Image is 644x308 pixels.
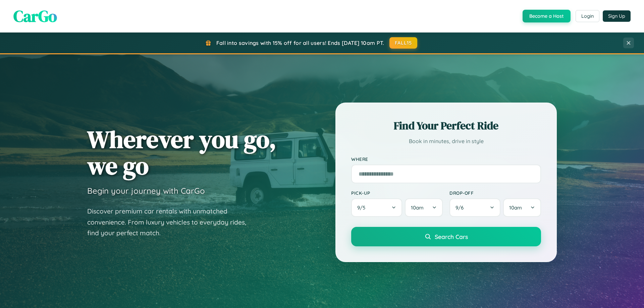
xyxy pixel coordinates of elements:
[216,40,384,46] span: Fall into savings with 15% off for all users! Ends [DATE] 10am PT.
[351,136,541,146] p: Book in minutes, drive in style
[87,186,205,196] h3: Begin your journey with CarGo
[503,198,541,217] button: 10am
[13,5,57,27] span: CarGo
[389,37,418,49] button: FALL15
[351,156,541,162] label: Where
[351,227,541,246] button: Search Cars
[87,126,276,179] h1: Wherever you go, we go
[523,10,571,22] button: Become a Host
[449,190,541,196] label: Drop-off
[411,204,424,211] span: 10am
[576,10,599,22] button: Login
[351,118,541,133] h2: Find Your Perfect Ride
[509,204,522,211] span: 10am
[87,206,255,239] p: Discover premium car rentals with unmatched convenience. From luxury vehicles to everyday rides, ...
[357,204,369,211] span: 9 / 5
[435,233,468,240] span: Search Cars
[351,190,443,196] label: Pick-up
[449,198,500,217] button: 9/6
[455,204,467,211] span: 9 / 6
[351,198,402,217] button: 9/5
[603,10,631,22] button: Sign Up
[405,198,443,217] button: 10am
